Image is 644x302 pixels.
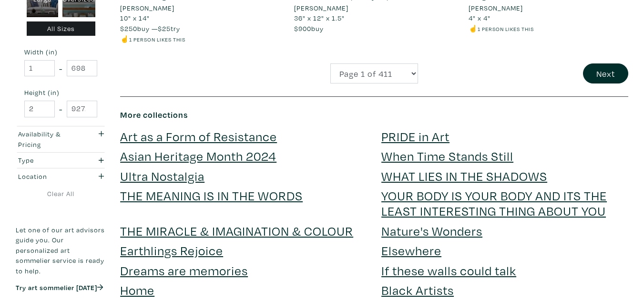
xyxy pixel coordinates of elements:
[381,281,454,298] a: Black Artists
[469,3,523,13] li: [PERSON_NAME]
[59,103,62,115] span: -
[24,90,97,96] small: Height (in)
[294,24,324,33] span: buy
[120,147,276,164] a: Asian Heritage Month 2024
[120,242,223,259] a: Earthlings Rejoice
[59,62,62,75] span: -
[16,169,106,185] button: Location
[469,23,628,34] li: ☝️
[294,24,311,33] span: $900
[18,171,79,182] div: Location
[120,187,303,204] a: THE MEANING IS IN THE WORDS
[120,3,174,13] li: [PERSON_NAME]
[16,153,106,168] button: Type
[120,281,154,298] a: Home
[120,222,353,239] a: THE MIRACLE & IMAGINATION & COLOUR
[120,262,248,279] a: Dreams are memories
[381,222,482,239] a: Nature's Wonders
[381,167,547,184] a: WHAT LIES IN THE SHADOWS
[120,128,277,145] a: Art as a Form of Resistance
[381,262,516,279] a: If these walls could talk
[469,13,491,22] span: 4" x 4"
[16,188,106,199] a: Clear All
[478,25,534,32] small: 1 person likes this
[120,13,150,22] span: 10" x 14"
[294,13,345,22] span: 36" x 12" x 1.5"
[469,3,628,13] a: [PERSON_NAME]
[16,283,103,292] a: Try art sommelier [DATE]
[158,24,171,33] span: $25
[18,129,79,149] div: Availability & Pricing
[129,36,185,43] small: 1 person likes this
[294,3,348,13] li: [PERSON_NAME]
[120,24,180,33] span: buy — try
[381,242,441,259] a: Elsewhere
[381,147,513,164] a: When Time Stands Still
[27,21,95,36] div: All Sizes
[294,3,454,13] a: [PERSON_NAME]
[381,128,450,145] a: PRIDE in Art
[18,155,79,166] div: Type
[381,187,607,219] a: YOUR BODY IS YOUR BODY AND ITS THE LEAST INTERESTING THING ABOUT YOU
[120,3,280,13] a: [PERSON_NAME]
[16,225,106,276] p: Let one of our art advisors guide you. Our personalized art sommelier service is ready to help.
[120,34,280,44] li: ☝️
[120,167,204,184] a: Ultra Nostalgia
[120,24,137,33] span: $250
[16,126,106,152] button: Availability & Pricing
[24,49,97,56] small: Width (in)
[583,63,628,84] button: Next
[120,110,628,120] h6: More collections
